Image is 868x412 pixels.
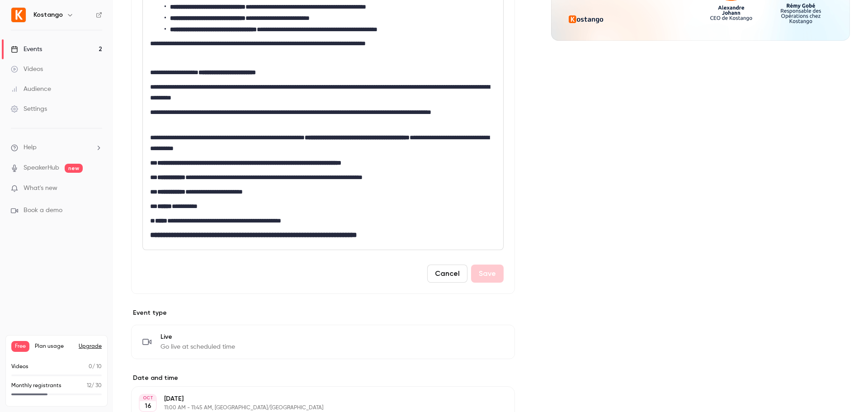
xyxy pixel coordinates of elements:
[11,382,61,390] p: Monthly registrants
[145,402,151,411] p: 16
[164,404,467,412] p: 11:00 AM - 11:45 AM, [GEOGRAPHIC_DATA]/[GEOGRAPHIC_DATA]
[87,382,102,390] p: / 30
[24,163,59,173] a: SpeakerHub
[11,8,26,22] img: Kostango
[11,65,43,74] div: Videos
[87,383,91,388] span: 12
[140,395,156,401] div: OCT
[79,343,102,350] button: Upgrade
[11,363,28,371] p: Videos
[35,343,73,350] span: Plan usage
[131,374,515,383] label: Date and time
[11,341,29,352] span: Free
[24,206,62,215] span: Book a demo
[24,143,37,152] span: Help
[164,394,467,403] p: [DATE]
[160,342,235,351] span: Go live at scheduled time
[33,10,63,19] h6: Kostango
[11,85,51,94] div: Audience
[89,364,92,369] span: 0
[24,184,57,193] span: What's new
[131,308,515,317] p: Event type
[11,143,102,152] li: help-dropdown-opener
[89,363,102,371] p: / 10
[160,332,235,341] span: Live
[427,265,467,283] button: Cancel
[11,104,47,114] div: Settings
[65,164,83,173] span: new
[11,45,42,54] div: Events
